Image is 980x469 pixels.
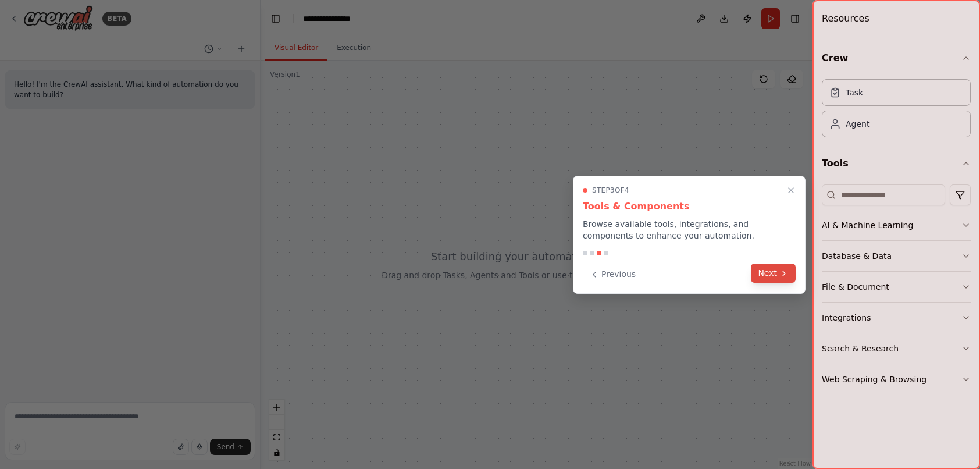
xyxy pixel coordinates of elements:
p: Browse available tools, integrations, and components to enhance your automation. [583,218,796,241]
button: Hide left sidebar [268,10,284,27]
button: Close walkthrough [784,183,798,197]
button: Next [751,264,796,283]
h3: Tools & Components [583,200,796,214]
span: Step 3 of 4 [592,186,629,195]
button: Previous [583,265,643,284]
